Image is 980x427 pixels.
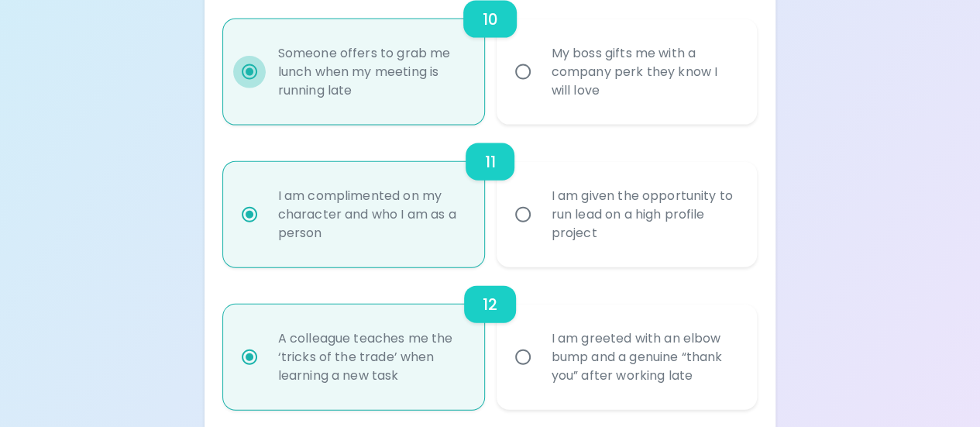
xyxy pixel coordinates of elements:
[539,168,749,261] div: I am given the opportunity to run lead on a high profile project
[223,125,758,267] div: choice-group-check
[266,26,476,119] div: Someone offers to grab me lunch when my meeting is running late
[223,267,758,410] div: choice-group-check
[266,168,476,261] div: I am complimented on my character and who I am as a person
[266,311,476,404] div: A colleague teaches me the ‘tricks of the trade’ when learning a new task
[539,26,749,119] div: My boss gifts me with a company perk they know I will love
[483,292,497,317] h6: 12
[484,150,495,174] h6: 11
[482,7,497,32] h6: 10
[539,311,749,404] div: I am greeted with an elbow bump and a genuine “thank you” after working late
